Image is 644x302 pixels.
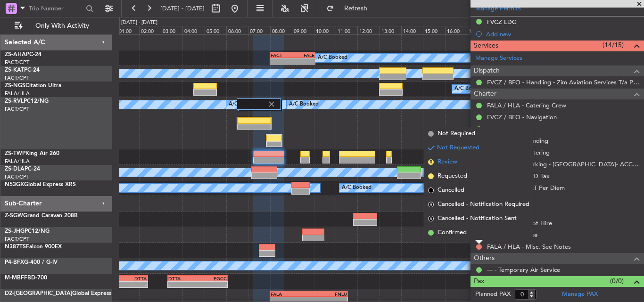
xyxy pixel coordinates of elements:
div: 17:00 [467,26,488,34]
a: --- - Navigation [487,125,529,133]
a: FACT/CPT [5,173,29,180]
a: FVCZ / BFO - Handling - Zim Aviation Services T/a Pepeti Commodities [487,78,639,86]
a: ZS-RVLPC12/NG [5,98,49,104]
div: 14:00 [401,26,423,34]
a: FVCZ / BFO - Navigation [487,113,557,121]
input: Trip Number [29,1,83,16]
a: D2-[GEOGRAPHIC_DATA]Global Express [5,291,111,296]
span: ZS-KAT [5,67,24,73]
span: S [428,216,434,221]
a: FACT/CPT [5,236,29,243]
a: Z-SGWGrand Caravan 208B [5,213,78,219]
div: - [198,282,227,287]
button: Refresh [322,1,379,16]
span: ZS-TWP [5,151,25,156]
div: 02:00 [139,26,161,34]
a: ZS-KATPC-24 [5,67,40,73]
div: 13:00 [380,26,401,34]
a: N387TSFalcon 900EX [5,244,62,250]
a: N53GXGlobal Express XRS [5,182,76,188]
div: 10:00 [314,26,336,34]
div: 09:00 [292,26,314,34]
div: A/C Unavailable [229,98,268,112]
div: A/C Booked [342,181,372,195]
div: FALE [292,52,314,58]
span: Others [474,253,495,264]
a: FALA/HLA [5,158,30,165]
div: Add new [486,30,639,38]
span: ZS-DLA [5,166,25,172]
div: 08:00 [270,26,292,34]
span: M-MBFF [5,275,27,281]
span: ZS-AHA [5,52,26,57]
div: 03:00 [161,26,182,34]
span: ZS-NGS [5,83,25,89]
div: 04:00 [182,26,204,34]
a: ZS-NGSCitation Ultra [5,83,61,89]
a: M-MBFFBD-700 [5,275,47,281]
a: ZS-AHAPC-24 [5,52,41,57]
a: FALA / HLA - Parking - [GEOGRAPHIC_DATA]- ACC # 1800 [487,160,639,168]
a: ZS-TWPKing Air 260 [5,151,59,156]
div: A/C Booked [318,51,347,65]
a: --- - Temporary Air Service [487,266,560,274]
div: FVCZ LDG [487,18,517,26]
div: 11:00 [336,26,357,34]
div: 01:00 [117,26,139,34]
a: ZS-DLAPC-24 [5,166,40,172]
a: FALA/HLA [5,90,30,97]
a: Manage Permits [475,4,521,14]
div: 16:00 [445,26,467,34]
button: Only With Activity [10,18,102,33]
div: - [168,282,198,287]
span: Requested [438,171,467,181]
div: [DATE] - [DATE] [121,19,157,27]
span: Charter [474,89,496,99]
a: FALA / HLA - Misc. See Notes [487,243,571,251]
span: ZS-RVL [5,98,24,104]
div: - [292,58,314,64]
div: EGCC [198,276,227,281]
div: FALA [271,291,309,297]
span: R [428,202,434,207]
span: (0/0) [610,276,624,286]
div: 12:00 [357,26,379,34]
div: FACT [271,52,293,58]
span: ZS-JHG [5,229,25,234]
span: Cancelled - Notification Sent [438,214,517,223]
a: Manage PAX [562,290,598,299]
span: Dispatch [474,65,500,76]
span: Pax [474,276,484,287]
span: Cancelled - Notification Required [438,200,529,209]
span: Confirmed [438,228,467,237]
a: FACT/CPT [5,106,29,113]
a: Manage Services [475,54,522,63]
img: gray-close.svg [267,100,276,108]
span: N387TS [5,244,26,250]
label: Planned PAX [475,290,511,299]
span: [DATE] - [DATE] [160,4,205,13]
span: D2-[GEOGRAPHIC_DATA] [5,291,72,296]
a: FALA / HLA - Catering Crew [487,101,566,109]
div: 07:00 [248,26,270,34]
div: FNLU [309,291,347,297]
span: Services [474,41,498,51]
div: A/C Booked [454,82,484,96]
span: Only With Activity [25,23,99,29]
span: Not Required [438,129,475,139]
div: A/C Booked [289,98,319,112]
a: ZS-JHGPC12/NG [5,229,50,234]
div: 15:00 [423,26,445,34]
a: FACT/CPT [5,74,29,82]
div: DTTA [168,276,198,281]
span: (14/15) [603,40,624,50]
span: Not Requested [437,143,479,153]
span: Refresh [336,5,376,12]
span: P4-BFX [5,260,24,265]
span: Cancelled [438,186,464,195]
span: R [428,159,434,165]
div: 05:00 [205,26,226,34]
span: N53GX [5,182,24,188]
div: 06:00 [226,26,248,34]
div: - [271,58,293,64]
